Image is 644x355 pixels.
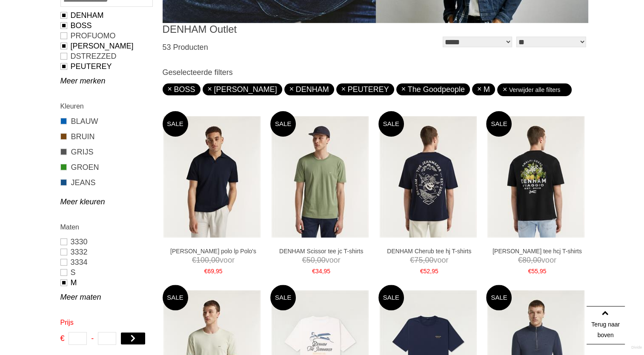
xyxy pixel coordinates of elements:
span: 95 [216,268,223,275]
h2: Maten [60,222,152,232]
span: 34 [315,268,322,275]
span: voor [490,255,584,266]
a: [PERSON_NAME] tee hcj T-shirts [490,247,584,255]
span: € [312,268,315,275]
a: M [477,85,490,94]
a: Divide [631,342,642,353]
span: voor [166,255,260,266]
span: 95 [323,268,330,275]
span: € [518,256,522,264]
span: , [423,256,425,264]
span: € [420,268,424,275]
span: € [60,332,64,345]
a: JEANS [60,177,152,188]
a: [PERSON_NAME] [208,85,277,94]
a: BLAUW [60,116,152,127]
h3: Geselecteerde filters [163,68,588,77]
span: 53 Producten [163,43,208,52]
a: PROFUOMO [60,31,152,41]
a: DENHAM [289,85,329,94]
span: , [531,256,533,264]
a: DENHAM [60,10,152,20]
a: Dstrezzed [60,51,152,61]
a: 3330 [60,237,152,247]
a: M [60,278,152,288]
span: 55 [531,268,538,275]
span: 95 [540,268,547,275]
span: , [430,268,432,275]
span: 75 [414,256,423,264]
a: [PERSON_NAME] [60,41,152,51]
span: 00 [317,256,326,264]
img: DENHAM Amalfi tee hcj T-shirts [487,116,584,238]
span: 95 [432,268,438,275]
span: € [410,256,414,264]
a: [PERSON_NAME] polo lp Polo's [166,247,260,255]
span: , [322,268,324,275]
span: 00 [211,256,220,264]
a: BOSS [168,85,195,94]
span: 00 [425,256,433,264]
a: Terug naar boven [587,306,625,344]
span: € [302,256,306,264]
a: BRUIN [60,131,152,142]
h2: Kleuren [60,101,152,112]
a: Meer kleuren [60,197,152,207]
h1: DENHAM Outlet [163,23,375,36]
span: voor [382,255,476,266]
a: Meer merken [60,76,152,86]
a: DENHAM Cherub tee hj T-shirts [382,247,476,255]
span: voor [275,255,368,266]
img: DENHAM Tony polo lp Polo's [163,116,260,238]
span: 80 [522,256,531,264]
a: PEUTEREY [60,61,152,72]
span: , [315,256,317,264]
a: The Goodpeople [401,85,465,94]
span: 100 [196,256,209,264]
a: 3332 [60,247,152,257]
img: DENHAM Cherub tee hj T-shirts [380,116,477,238]
span: 00 [533,256,541,264]
a: GRIJS [60,146,152,157]
span: , [209,256,211,264]
a: BOSS [60,20,152,31]
span: € [528,268,532,275]
a: DENHAM Scissor tee jc T-shirts [275,247,368,255]
h2: Prijs [60,317,152,328]
a: PEUTEREY [341,85,389,94]
span: € [204,268,208,275]
a: 3334 [60,257,152,267]
span: , [214,268,216,275]
span: , [538,268,540,275]
img: DENHAM Scissor tee jc T-shirts [272,116,369,238]
a: Meer maten [60,292,152,302]
a: Verwijder alle filters [502,83,567,96]
span: 69 [207,268,214,275]
span: 52 [424,268,430,275]
span: € [192,256,196,264]
a: S [60,267,152,278]
span: 50 [306,256,315,264]
a: GROEN [60,162,152,173]
span: - [91,332,94,345]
